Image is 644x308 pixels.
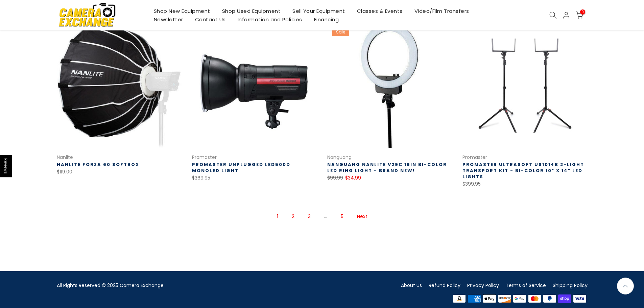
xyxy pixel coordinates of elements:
a: Nanlite Forza 60 Softbox [57,161,139,168]
a: Shipping Policy [553,282,588,289]
a: Sell Your Equipment [287,7,351,15]
img: google pay [512,294,527,304]
img: shopify pay [557,294,572,304]
img: discover [497,294,512,304]
a: Financing [308,15,345,24]
img: apple pay [482,294,497,304]
div: $369.95 [192,174,317,182]
div: $119.00 [57,168,182,176]
span: Page 1 [273,211,282,222]
del: $99.99 [327,174,343,181]
img: visa [572,294,588,304]
a: Newsletter [148,15,189,24]
a: About Us [401,282,422,289]
a: Promaster [462,154,487,161]
img: american express [467,294,482,304]
a: Information and Policies [232,15,308,24]
a: Contact Us [189,15,232,24]
ins: $34.99 [345,174,361,182]
a: Shop Used Equipment [216,7,287,15]
a: Nanguang Nanlite V29C 16in Bi-Color LED Ring Light - BRAND NEW! [327,161,447,174]
img: master [527,294,542,304]
a: Privacy Policy [467,282,499,289]
a: Promaster [192,154,217,161]
span: … [321,211,331,222]
span: 0 [580,10,585,15]
a: Nanguang [327,154,352,161]
div: All Rights Reserved © 2025 Camera Exchange [57,281,317,290]
a: Promaster Ultrasoft US1014B 2-Light Transport Kit - Bi-Color 10" x 14" LED Lights [462,161,584,180]
a: Page 5 [337,211,347,222]
div: $399.95 [462,180,588,188]
a: Page 2 [288,211,298,222]
a: Nanlite [57,154,73,161]
a: Promaster Unplugged LED500D MonoLED Light [192,161,290,174]
img: amazon payments [452,294,467,304]
nav: Pagination [52,202,593,234]
a: Back to the top [617,278,634,294]
a: Classes & Events [351,7,408,15]
a: Page 3 [305,211,314,222]
a: Shop New Equipment [148,7,216,15]
a: 0 [576,11,583,19]
a: Terms of Service [506,282,546,289]
img: paypal [542,294,557,304]
a: Refund Policy [429,282,460,289]
a: Next [354,211,371,222]
a: Video/Film Transfers [408,7,475,15]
